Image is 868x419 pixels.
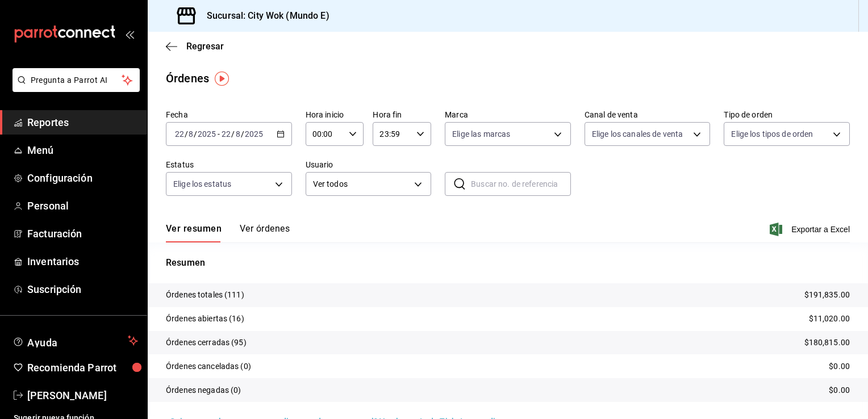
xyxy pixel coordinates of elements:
[235,129,241,139] input: --
[724,111,850,119] label: Tipo de orden
[585,111,711,119] label: Canal de venta
[185,129,188,139] span: /
[27,360,138,375] span: Recomienda Parrot
[218,129,220,139] span: -
[804,289,850,301] p: $191,835.00
[166,223,222,242] button: Ver resumen
[188,129,194,139] input: --
[244,129,264,139] input: ----
[27,282,138,297] span: Suscripción
[8,82,140,94] a: Pregunta a Parrot AI
[27,143,138,158] span: Menú
[452,128,510,140] span: Elige las marcas
[27,388,138,403] span: [PERSON_NAME]
[306,161,432,169] label: Usuario
[804,337,850,349] p: $180,815.00
[240,223,290,242] button: Ver órdenes
[471,173,571,195] input: Buscar no. de referencia
[166,223,290,242] div: navigation tabs
[166,41,224,52] button: Regresar
[173,178,231,190] span: Elige los estatus
[186,41,224,52] span: Regresar
[772,223,850,236] button: Exportar a Excel
[166,289,244,301] p: Órdenes totales (111)
[445,111,571,119] label: Marca
[829,361,850,372] p: $0.00
[125,30,134,39] button: open_drawer_menu
[197,129,216,139] input: ----
[221,129,231,139] input: --
[373,111,431,119] label: Hora fin
[231,129,235,139] span: /
[166,337,247,349] p: Órdenes cerradas (95)
[194,129,197,139] span: /
[592,128,683,140] span: Elige los canales de venta
[166,70,209,87] div: Órdenes
[27,198,138,213] span: Personal
[313,178,411,190] span: Ver todos
[215,72,229,86] img: Tooltip marker
[809,313,850,325] p: $11,020.00
[731,128,813,140] span: Elige los tipos de orden
[166,161,292,169] label: Estatus
[306,111,364,119] label: Hora inicio
[27,170,138,186] span: Configuración
[241,129,244,139] span: /
[166,361,251,372] p: Órdenes canceladas (0)
[166,111,292,119] label: Fecha
[198,9,329,23] h3: Sucursal: City Wok (Mundo E)
[12,68,140,92] button: Pregunta a Parrot AI
[27,334,123,347] span: Ayuda
[31,74,122,86] span: Pregunta a Parrot AI
[166,313,244,325] p: Órdenes abiertas (16)
[166,384,241,396] p: Órdenes negadas (0)
[166,256,850,270] p: Resumen
[27,115,138,130] span: Reportes
[27,226,138,241] span: Facturación
[174,129,185,139] input: --
[27,254,138,269] span: Inventarios
[829,384,850,396] p: $0.00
